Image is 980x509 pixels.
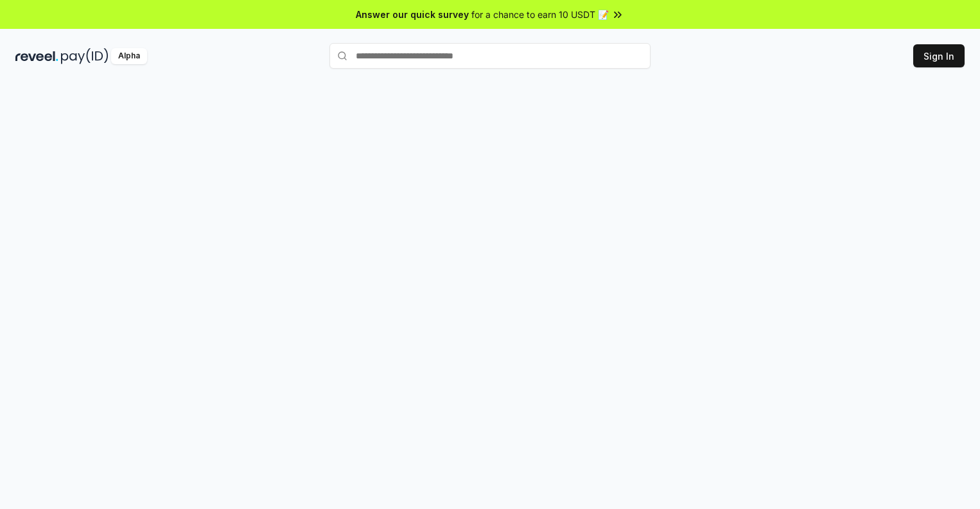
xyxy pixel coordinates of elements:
[471,8,609,21] span: for a chance to earn 10 USDT 📝
[356,8,469,21] span: Answer our quick survey
[61,48,109,64] img: pay_id
[15,48,58,64] img: reveel_dark
[111,48,147,64] div: Alpha
[913,44,965,67] button: Sign In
